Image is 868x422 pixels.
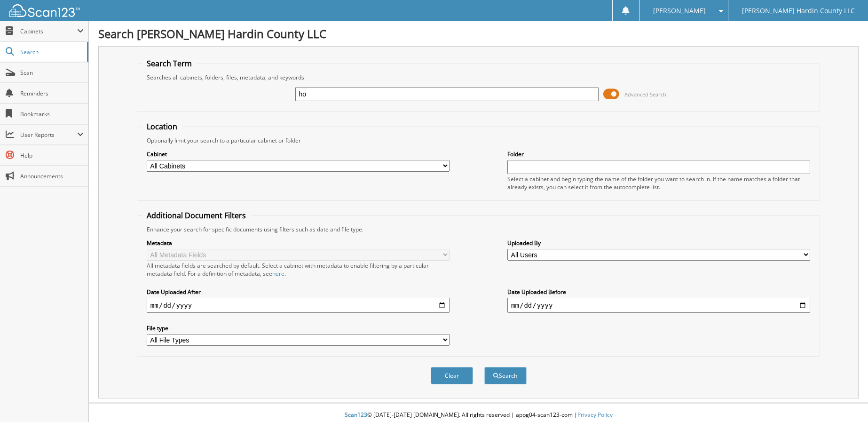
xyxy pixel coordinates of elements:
[142,210,251,221] legend: Additional Document Filters
[507,239,810,247] label: Uploaded By
[20,89,84,97] span: Reminders
[9,4,80,17] img: scan123-logo-white.svg
[147,298,450,313] input: start
[142,121,182,132] legend: Location
[20,151,84,159] span: Help
[142,225,815,233] div: Enhance your search for specific documents using filters such as date and file type.
[345,411,367,419] span: Scan123
[624,91,666,98] span: Advanced Search
[577,411,613,419] a: Privacy Policy
[142,73,815,81] div: Searches all cabinets, folders, files, metadata, and keywords
[20,172,84,180] span: Announcements
[147,150,450,158] label: Cabinet
[821,377,868,422] iframe: Chat Widget
[507,298,810,313] input: end
[20,48,82,56] span: Search
[20,110,84,118] span: Bookmarks
[507,150,810,158] label: Folder
[20,69,84,77] span: Scan
[484,367,527,384] button: Search
[147,324,450,332] label: File type
[431,367,473,384] button: Clear
[142,58,197,69] legend: Search Term
[142,136,815,144] div: Optionally limit your search to a particular cabinet or folder
[20,27,77,35] span: Cabinets
[147,239,450,247] label: Metadata
[147,262,450,278] div: All metadata fields are searched by default. Select a cabinet with metadata to enable filtering b...
[20,131,77,139] span: User Reports
[272,270,284,278] a: here
[507,288,810,296] label: Date Uploaded Before
[507,175,810,191] div: Select a cabinet and begin typing the name of the folder you want to search in. If the name match...
[147,288,450,296] label: Date Uploaded After
[653,8,706,14] span: [PERSON_NAME]
[98,26,859,41] h1: Search [PERSON_NAME] Hardin County LLC
[742,8,855,14] span: [PERSON_NAME] Hardin County LLC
